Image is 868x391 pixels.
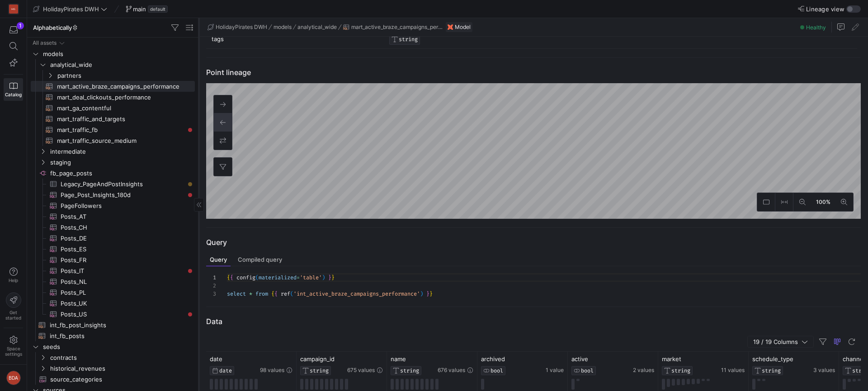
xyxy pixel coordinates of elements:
[206,273,216,282] div: 1
[260,367,284,373] span: 98 values
[662,355,681,363] span: market
[5,346,22,357] span: Space settings
[347,367,375,373] span: 675 values
[271,290,274,297] span: {
[4,1,23,17] a: HG
[230,274,233,281] span: {
[310,367,329,374] span: STRING
[331,274,335,281] span: }
[31,3,109,15] button: HolidayPirates DWH
[43,5,99,13] span: HolidayPirates DWH
[322,274,325,281] span: )
[206,290,216,298] div: 3
[400,367,419,374] span: STRING
[721,367,745,373] span: 11 values
[274,290,278,297] span: {
[300,355,335,363] span: campaign_id
[5,92,22,97] span: Catalog
[219,367,232,374] span: DATE
[4,22,23,38] button: 1
[4,264,23,287] button: Help
[210,257,227,263] span: Query
[328,274,331,281] span: }
[255,274,259,281] span: (
[227,290,246,297] span: select
[581,367,594,374] span: BOOL
[206,282,216,290] div: 2
[255,290,268,297] span: from
[438,367,465,373] span: 676 values
[762,367,781,374] span: STRING
[806,5,844,13] span: Lineage view
[491,367,503,374] span: BOOL
[391,355,406,363] span: name
[238,257,282,263] span: Compiled query
[297,274,300,281] span: =
[633,367,654,373] span: 2 values
[293,290,420,297] span: 'int_active_braze_campaigns_performance'
[4,289,23,324] button: Getstarted
[236,274,255,281] span: config
[8,278,19,283] span: Help
[813,367,835,373] span: 3 values
[281,290,290,297] span: ref
[210,355,222,363] span: date
[17,22,24,29] div: 1
[546,367,564,373] span: 1 value
[133,5,146,13] span: main
[227,274,230,281] span: {
[300,274,322,281] span: 'table'
[753,338,802,345] span: 19 / 19 Columns
[290,290,293,297] span: (
[843,355,868,363] span: channels
[148,5,168,13] span: default
[752,355,793,363] span: schedule_type
[4,368,23,387] button: BDA
[571,355,588,363] span: active
[426,290,429,297] span: }
[4,78,23,101] a: Catalog
[6,371,21,385] div: BDA
[9,5,18,14] div: HG
[259,274,297,281] span: materialized
[481,355,505,363] span: archived
[420,290,423,297] span: )
[4,332,23,361] a: Spacesettings
[429,290,433,297] span: }
[747,336,814,348] button: 19 / 19 Columns
[5,310,21,320] span: Get started
[671,367,690,374] span: STRING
